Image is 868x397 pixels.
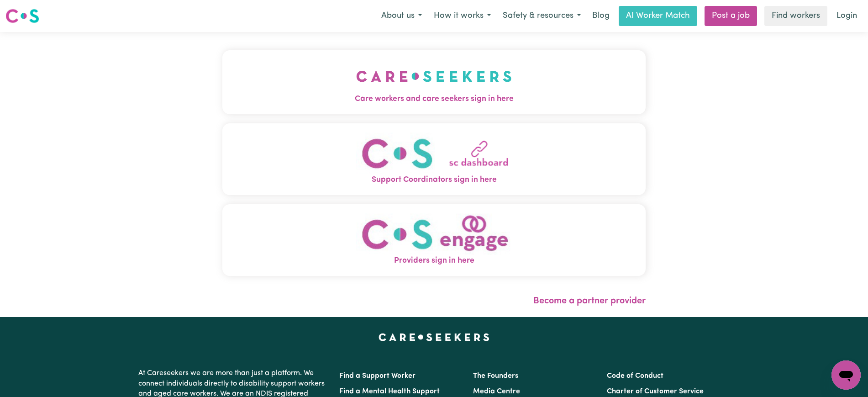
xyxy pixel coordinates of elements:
a: Find workers [764,6,827,26]
a: Careseekers home page [379,333,489,341]
iframe: Button to launch messaging window [831,360,861,390]
a: Charter of Customer Service [607,388,704,395]
span: Support Coordinators sign in here [222,174,646,186]
button: How it works [428,6,497,26]
span: Providers sign in here [222,255,646,267]
a: The Founders [473,372,518,380]
button: Safety & resources [497,6,587,26]
button: About us [375,6,428,26]
a: AI Worker Match [619,6,697,26]
span: Care workers and care seekers sign in here [222,93,646,105]
a: Post a job [705,6,757,26]
button: Care workers and care seekers sign in here [222,50,646,114]
button: Support Coordinators sign in here [222,123,646,195]
img: Careseekers logo [5,8,39,24]
a: Find a Support Worker [339,372,416,380]
a: Become a partner provider [533,296,646,306]
button: Providers sign in here [222,204,646,276]
a: Login [831,6,863,26]
a: Code of Conduct [607,372,663,380]
a: Media Centre [473,388,520,395]
a: Blog [587,6,615,26]
a: Careseekers logo [5,5,39,26]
